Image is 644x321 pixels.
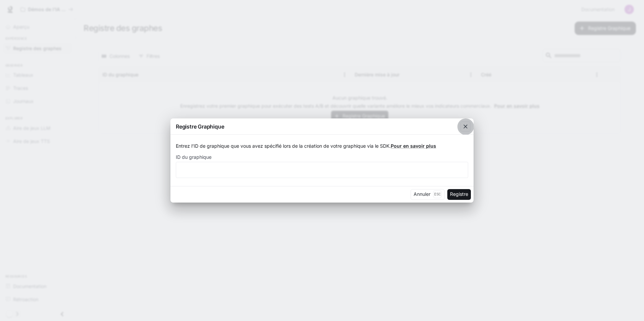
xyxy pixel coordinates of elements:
button: Registre [447,189,471,200]
button: AnnulerEsc [411,189,445,200]
p: Esc [433,190,442,198]
a: Pour en savoir plus [391,143,436,149]
font: Annuler [414,190,430,199]
p: Entrez l’ID de graphique que vous avez spécifié lors de la création de votre graphique via le SDK. [176,143,468,149]
p: ID du graphique [176,155,212,159]
p: Registre Graphique [176,122,224,131]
